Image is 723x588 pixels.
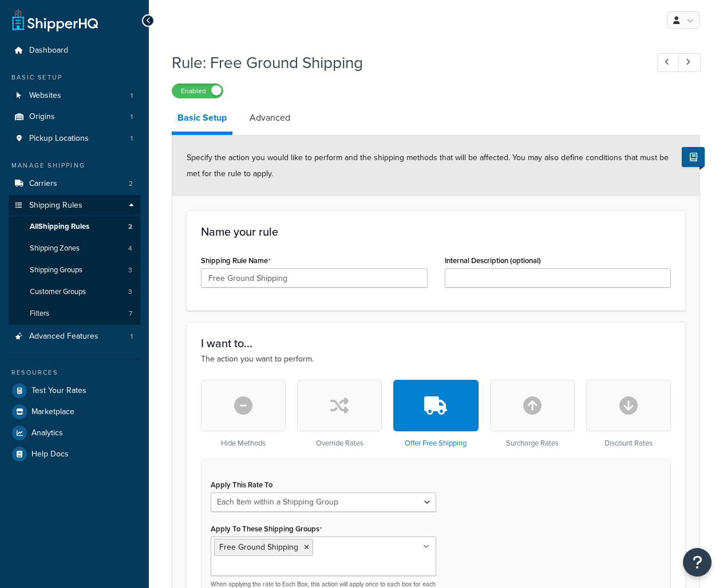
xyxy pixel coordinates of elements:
[9,40,140,61] a: Dashboard
[29,332,98,341] span: Advanced Features
[9,281,140,303] a: Customer Groups3
[29,91,61,101] span: Websites
[31,386,86,396] span: Test Your Rates
[30,244,80,253] span: Shipping Zones
[219,541,298,553] span: Free Ground Shipping
[9,326,140,347] li: Advanced Features
[9,238,140,259] li: Shipping Zones
[657,53,679,72] a: Previous Record
[9,73,140,82] div: Basic Setup
[9,368,140,378] div: Resources
[29,112,55,122] span: Origins
[31,428,63,438] span: Analytics
[29,201,82,210] span: Shipping Rules
[683,548,712,577] button: Open Resource Center
[490,380,575,448] div: Surcharge Rates
[129,179,133,189] span: 2
[128,265,132,275] span: 3
[9,85,140,106] a: Websites1
[9,260,140,281] a: Shipping Groups3
[9,128,140,149] a: Pickup Locations1
[201,337,671,349] h3: I want to...
[9,106,140,128] a: Origins1
[9,173,140,194] li: Carriers
[172,51,636,74] h1: Rule: Free Ground Shipping
[586,380,671,448] div: Discount Rates
[9,195,140,216] a: Shipping Rules
[9,106,140,128] li: Origins
[29,179,57,189] span: Carriers
[29,46,68,55] span: Dashboard
[9,380,140,401] a: Test Your Rates
[211,480,272,489] label: Apply This Rate To
[131,332,133,341] span: 1
[30,309,49,319] span: Filters
[9,303,140,324] li: Filters
[682,147,705,167] button: Show Help Docs
[297,380,382,448] div: Override Rates
[9,444,140,464] a: Help Docs
[9,326,140,347] a: Advanced Features1
[211,525,322,534] label: Apply To These Shipping Groups
[9,128,140,149] li: Pickup Locations
[131,134,133,144] span: 1
[201,353,671,365] p: The action you want to perform.
[187,152,669,180] span: Specify the action you would like to perform and the shipping methods that will be affected. You ...
[172,84,223,98] label: Enabled
[9,173,140,194] a: Carriers2
[128,287,132,297] span: 3
[30,287,86,297] span: Customer Groups
[9,281,140,303] li: Customer Groups
[9,161,140,170] div: Manage Shipping
[9,303,140,324] a: Filters7
[678,53,701,72] a: Next Record
[201,256,271,265] label: Shipping Rule Name
[128,222,132,232] span: 2
[9,423,140,443] a: Analytics
[129,309,132,319] span: 7
[445,256,541,265] label: Internal Description (optional)
[30,265,82,275] span: Shipping Groups
[31,407,74,417] span: Marketplace
[172,104,232,135] a: Basic Setup
[9,238,140,259] a: Shipping Zones4
[244,104,296,132] a: Advanced
[9,402,140,422] a: Marketplace
[131,112,133,122] span: 1
[9,260,140,281] li: Shipping Groups
[9,216,140,237] a: AllShipping Rules2
[9,85,140,106] li: Websites
[201,225,671,238] h3: Name your rule
[128,244,132,253] span: 4
[131,91,133,101] span: 1
[31,450,69,459] span: Help Docs
[29,134,89,144] span: Pickup Locations
[201,380,286,448] div: Hide Methods
[9,195,140,325] li: Shipping Rules
[393,380,478,448] div: Offer Free Shipping
[30,222,89,232] span: All Shipping Rules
